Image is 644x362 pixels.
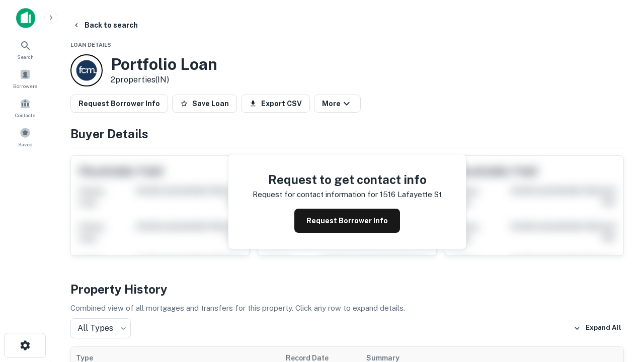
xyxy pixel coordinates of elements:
span: Saved [18,140,33,148]
h4: Buyer Details [70,125,624,143]
span: Contacts [15,111,35,119]
span: Search [17,53,34,61]
p: Combined view of all mortgages and transfers for this property. Click any row to expand details. [70,302,624,314]
button: Request Borrower Info [294,209,400,233]
span: Borrowers [13,82,37,90]
img: capitalize-icon.png [16,8,35,28]
h3: Portfolio Loan [111,55,217,74]
button: Expand All [571,321,624,336]
button: Export CSV [241,95,310,113]
button: Request Borrower Info [70,95,168,113]
p: Request for contact information for [253,189,378,201]
div: All Types [70,318,131,338]
button: Save Loan [172,95,237,113]
a: Saved [3,123,47,150]
button: More [314,95,361,113]
h4: Request to get contact info [253,170,442,189]
p: 2 properties (IN) [111,74,217,86]
p: 1516 lafayette st [380,189,442,201]
iframe: Chat Widget [594,282,644,330]
span: Loan Details [70,42,111,48]
button: Back to search [68,16,142,34]
a: Contacts [3,94,47,121]
a: Search [3,36,47,63]
h4: Property History [70,280,624,298]
a: Borrowers [3,65,47,92]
